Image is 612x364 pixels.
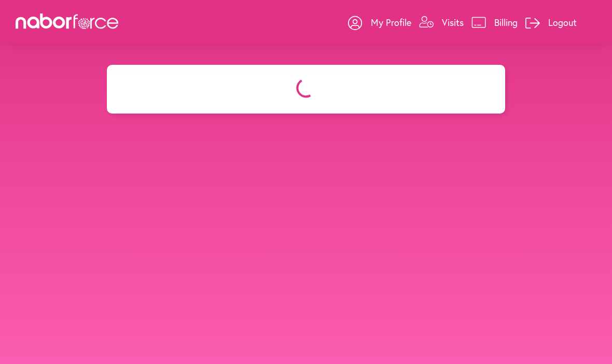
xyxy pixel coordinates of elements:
p: Visits [442,16,464,29]
a: Logout [525,7,577,38]
p: Logout [548,16,577,29]
p: Billing [494,16,518,29]
a: Visits [419,7,464,38]
a: My Profile [348,7,411,38]
a: Billing [471,7,518,38]
p: My Profile [371,16,411,29]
